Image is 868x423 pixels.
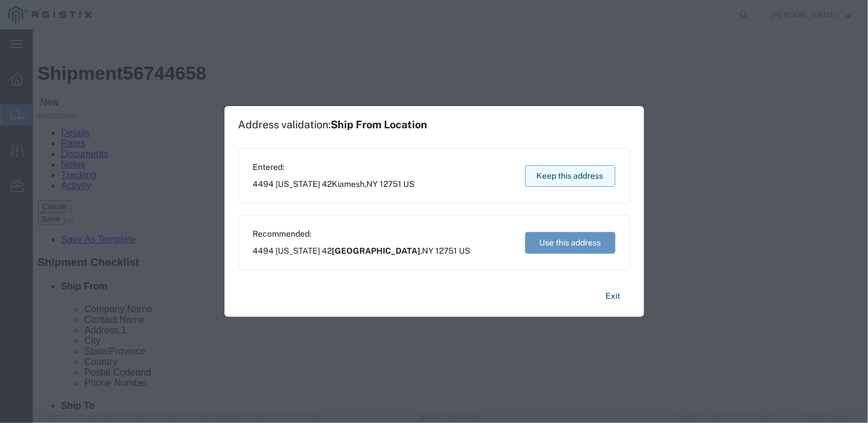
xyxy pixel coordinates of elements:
span: Ship From Location [331,118,428,131]
span: 12751 [380,179,402,189]
span: 12751 [436,246,458,255]
span: Recommended: [253,228,471,240]
button: Keep this address [525,165,615,187]
h1: Address validation: [239,118,428,131]
span: NY [423,246,434,255]
span: 4494 [US_STATE] 42 , [253,245,471,257]
span: Kiamesh [332,179,365,189]
span: US [404,179,415,189]
span: US [459,246,471,255]
span: NY [367,179,379,189]
span: 4494 [US_STATE] 42 , [253,178,415,190]
span: [GEOGRAPHIC_DATA] [332,246,421,255]
button: Exit [597,286,630,306]
span: Entered: [253,161,415,173]
button: Use this address [525,232,615,254]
